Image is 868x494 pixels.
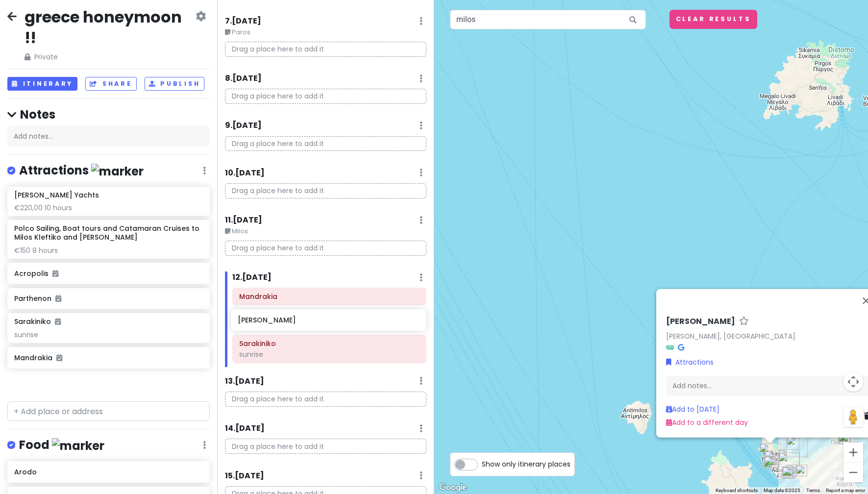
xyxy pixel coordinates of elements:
button: Itinerary [7,77,77,91]
button: Zoom out [843,463,863,482]
p: Drag a place here to add it [225,241,426,256]
button: Publish [145,77,205,91]
span: Show only itinerary places [482,459,570,469]
h4: Attractions [19,163,144,179]
button: Share [85,77,136,91]
a: [PERSON_NAME], [GEOGRAPHIC_DATA] [666,331,795,341]
img: marker [52,438,104,453]
i: Tripadvisor [666,344,674,350]
a: Terms (opens in new tab) [806,488,820,493]
a: Report a map error [826,488,865,493]
a: Attractions [666,357,714,368]
div: Klima [759,443,781,465]
div: Sarakiniko [786,436,808,457]
div: DanEri Yachts [778,452,800,474]
p: Drag a place here to add it [225,89,426,104]
h6: 7 . [DATE] [225,16,261,26]
h6: 9 . [DATE] [225,121,262,131]
input: + Add place or address [7,401,210,421]
button: Keyboard shortcuts [716,487,758,494]
button: Zoom in [843,443,863,462]
a: Open this area in Google Maps (opens a new window) [437,481,469,494]
h6: 8 . [DATE] [225,74,262,84]
img: Google [437,481,469,494]
button: Drag Pegman onto the map to open Street View [843,407,863,427]
div: Add notes... [7,126,210,147]
p: Drag a place here to add it [225,42,426,57]
span: Map data ©2025 [764,488,800,493]
button: Map camera controls [843,372,863,392]
h4: Notes [7,107,210,122]
small: Milos [225,226,426,236]
h6: 12 . [DATE] [232,272,272,283]
p: Drag a place here to add it [225,136,426,151]
i: Google Maps [678,344,684,350]
p: Drag a place here to add it [225,439,426,454]
a: Star place [739,317,749,327]
p: Drag a place here to add it [225,392,426,407]
span: Private [25,51,194,62]
h6: 15 . [DATE] [225,471,264,481]
a: Add to a different day [666,418,748,427]
h6: 13 . [DATE] [225,376,264,387]
h6: 11 . [DATE] [225,215,262,225]
h2: greece honeymoon !! [25,7,194,48]
p: Drag a place here to add it [225,183,426,198]
h6: [PERSON_NAME] [666,317,735,327]
h6: 14 . [DATE] [225,423,265,434]
a: Add to [DATE] [666,404,719,414]
div: Mandrakia [778,428,799,450]
small: Paros [225,27,426,37]
input: Search a place [450,10,646,29]
img: marker [91,164,144,179]
div: Polco Sailing, Boat tours and Catamaran Cruises to Milos Kleftiko and Poliegos [778,449,799,471]
h4: Food [19,437,104,453]
h6: 10 . [DATE] [225,168,265,178]
button: Clear Results [670,10,758,29]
